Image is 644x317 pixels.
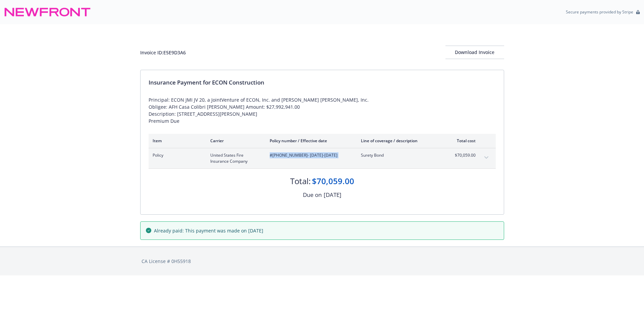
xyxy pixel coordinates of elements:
[153,138,200,144] div: Item
[153,152,200,158] span: Policy
[450,152,476,158] span: $70,059.00
[450,138,476,144] div: Total cost
[270,138,350,144] div: Policy number / Effective date
[361,152,440,158] span: Surety Bond
[210,138,259,144] div: Carrier
[149,96,496,124] div: Principal: ECON JMI JV 20, a JointVenture of ECON, Inc. and [PERSON_NAME] [PERSON_NAME], Inc. Obl...
[270,152,350,158] span: #[PHONE_NUMBER] - [DATE]-[DATE]
[445,46,504,59] button: Download Invoice
[324,191,341,199] div: [DATE]
[140,49,186,56] div: Invoice ID: E5E9D3A6
[210,152,259,164] span: United States Fire Insurance Company
[566,9,633,15] p: Secure payments provided by Stripe
[290,175,311,187] div: Total:
[154,227,263,234] span: Already paid: This payment was made on [DATE]
[361,138,440,144] div: Line of coverage / description
[142,258,503,265] div: CA License # 0H55918
[303,191,322,199] div: Due on
[149,78,496,87] div: Insurance Payment for ECON Construction
[445,46,504,59] div: Download Invoice
[312,175,354,187] div: $70,059.00
[481,152,492,163] button: expand content
[149,148,496,168] div: PolicyUnited States Fire Insurance Company#[PHONE_NUMBER]- [DATE]-[DATE]Surety Bond$70,059.00expa...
